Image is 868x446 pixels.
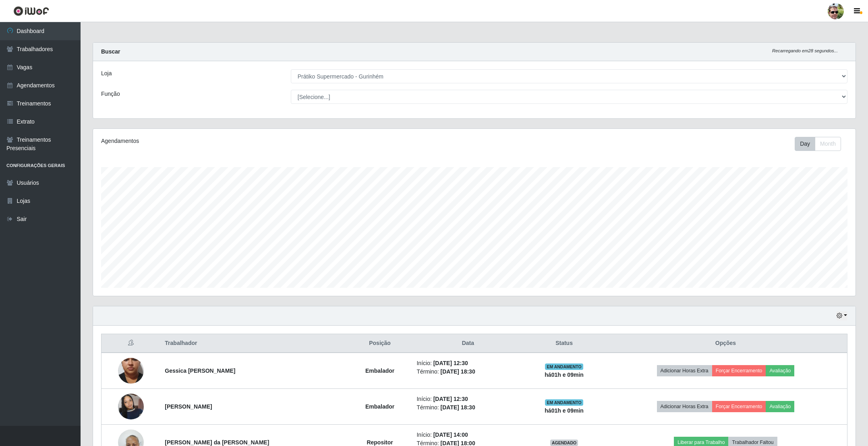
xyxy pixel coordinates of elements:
[165,403,212,410] strong: [PERSON_NAME]
[367,439,393,446] strong: Repositor
[101,48,120,55] strong: Buscar
[165,439,269,446] strong: [PERSON_NAME] da [PERSON_NAME]
[441,368,475,375] time: [DATE] 18:30
[545,363,583,370] span: EM ANDAMENTO
[524,334,604,353] th: Status
[712,365,766,376] button: Forçar Encerramento
[766,401,794,412] button: Avaliação
[815,137,841,151] button: Month
[545,372,584,378] strong: há 01 h e 09 min
[772,48,838,53] i: Recarregando em 28 segundos...
[795,137,841,151] div: First group
[433,432,468,438] time: [DATE] 14:00
[118,384,144,429] img: 1749139022756.jpeg
[712,401,766,412] button: Forçar Encerramento
[416,395,519,403] li: Início:
[416,403,519,412] li: Término:
[412,334,524,353] th: Data
[13,6,49,16] img: CoreUI Logo
[160,334,348,353] th: Trabalhador
[101,137,405,145] div: Agendamentos
[795,137,815,151] button: Day
[657,365,712,376] button: Adicionar Horas Extra
[416,359,519,368] li: Início:
[365,403,394,410] strong: Embalador
[766,365,794,376] button: Avaliação
[348,334,412,353] th: Posição
[165,368,235,374] strong: Gessica [PERSON_NAME]
[416,431,519,439] li: Início:
[365,368,394,374] strong: Embalador
[795,137,847,151] div: Toolbar with button groups
[604,334,847,353] th: Opções
[101,69,112,78] label: Loja
[550,440,578,446] span: AGENDADO
[545,399,583,406] span: EM ANDAMENTO
[433,360,468,366] time: [DATE] 12:30
[441,404,475,411] time: [DATE] 18:30
[545,407,584,414] strong: há 01 h e 09 min
[101,90,120,98] label: Função
[118,342,144,399] img: 1746572657158.jpeg
[433,396,468,402] time: [DATE] 12:30
[657,401,712,412] button: Adicionar Horas Extra
[416,368,519,376] li: Término:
